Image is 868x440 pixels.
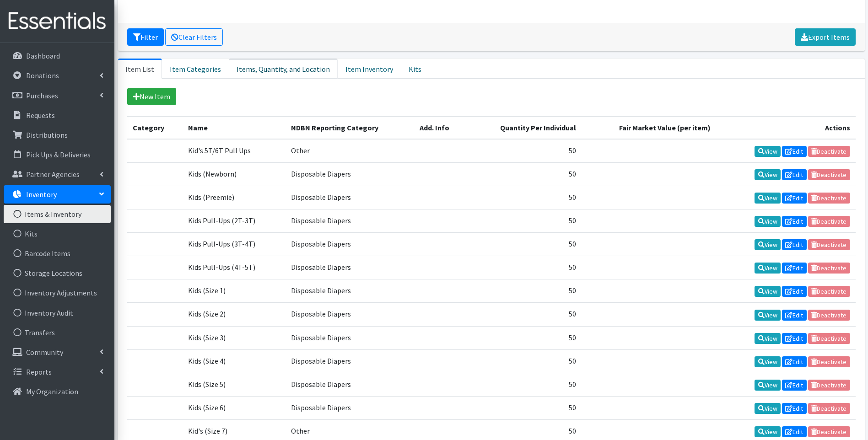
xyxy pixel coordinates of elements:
[4,106,111,124] a: Requests
[118,59,162,79] a: Item List
[4,264,111,282] a: Storage Locations
[286,279,415,303] td: Disposable Diapers
[26,51,60,60] p: Dashboard
[338,59,401,79] a: Item Inventory
[468,162,582,186] td: 50
[183,326,285,349] td: Kids (Size 3)
[4,323,111,342] a: Transfers
[286,303,415,326] td: Disposable Diapers
[4,165,111,183] a: Partner Agencies
[26,150,91,159] p: Pick Ups & Deliveries
[286,256,415,279] td: Disposable Diapers
[286,209,415,232] td: Disposable Diapers
[782,146,807,157] a: Edit
[468,233,582,256] td: 50
[286,326,415,349] td: Disposable Diapers
[755,403,781,414] a: View
[286,162,415,186] td: Disposable Diapers
[755,239,781,250] a: View
[782,286,807,297] a: Edit
[782,193,807,204] a: Edit
[26,190,57,199] p: Inventory
[468,279,582,303] td: 50
[4,6,111,37] img: HumanEssentials
[755,426,781,437] a: View
[162,59,229,79] a: Item Categories
[26,130,68,140] p: Distributions
[183,162,285,186] td: Kids (Newborn)
[183,186,285,209] td: Kids (Preemie)
[4,225,111,243] a: Kits
[26,71,59,80] p: Donations
[755,356,781,367] a: View
[468,373,582,396] td: 50
[4,244,111,263] a: Barcode Items
[286,186,415,209] td: Disposable Diapers
[26,91,58,100] p: Purchases
[183,116,285,139] th: Name
[183,209,285,232] td: Kids Pull-Ups (2T-3T)
[401,59,429,79] a: Kits
[286,373,415,396] td: Disposable Diapers
[286,396,415,419] td: Disposable Diapers
[414,116,468,139] th: Add. Info
[782,380,807,391] a: Edit
[782,426,807,437] a: Edit
[127,88,176,105] a: New Item
[26,387,78,396] p: My Organization
[183,373,285,396] td: Kids (Size 5)
[4,86,111,105] a: Purchases
[4,284,111,302] a: Inventory Adjustments
[755,310,781,321] a: View
[286,349,415,373] td: Disposable Diapers
[26,348,63,357] p: Community
[782,239,807,250] a: Edit
[755,263,781,274] a: View
[782,310,807,321] a: Edit
[286,139,415,163] td: Other
[4,185,111,204] a: Inventory
[183,396,285,419] td: Kids (Size 6)
[782,356,807,367] a: Edit
[4,126,111,144] a: Distributions
[468,209,582,232] td: 50
[468,139,582,163] td: 50
[782,216,807,227] a: Edit
[468,303,582,326] td: 50
[795,28,856,46] a: Export Items
[26,111,55,120] p: Requests
[755,216,781,227] a: View
[165,28,223,46] a: Clear Filters
[4,304,111,322] a: Inventory Audit
[4,66,111,85] a: Donations
[468,256,582,279] td: 50
[286,116,415,139] th: NDBN Reporting Category
[468,396,582,419] td: 50
[468,116,582,139] th: Quantity Per Individual
[26,170,80,179] p: Partner Agencies
[26,367,52,376] p: Reports
[755,333,781,344] a: View
[468,326,582,349] td: 50
[127,116,183,139] th: Category
[4,145,111,164] a: Pick Ups & Deliveries
[468,349,582,373] td: 50
[782,403,807,414] a: Edit
[468,186,582,209] td: 50
[782,333,807,344] a: Edit
[183,256,285,279] td: Kids Pull-Ups (4T-5T)
[755,380,781,391] a: View
[183,303,285,326] td: Kids (Size 2)
[183,233,285,256] td: Kids Pull-Ups (3T-4T)
[4,343,111,361] a: Community
[183,279,285,303] td: Kids (Size 1)
[4,363,111,381] a: Reports
[582,116,716,139] th: Fair Market Value (per item)
[782,263,807,274] a: Edit
[183,349,285,373] td: Kids (Size 4)
[127,28,164,46] button: Filter
[755,193,781,204] a: View
[286,233,415,256] td: Disposable Diapers
[716,116,856,139] th: Actions
[229,59,338,79] a: Items, Quantity, and Location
